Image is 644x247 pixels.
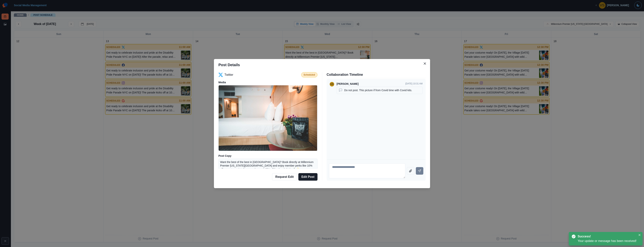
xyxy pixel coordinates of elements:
[407,167,414,175] button: Attach file
[220,160,316,178] p: Want the best of the best in [GEOGRAPHIC_DATA]? Book directly at Millennium Premier [US_STATE][GE...
[327,72,426,77] p: Collaboration Timeline
[218,80,317,84] p: Media
[218,154,317,158] p: Post Copy
[637,233,642,237] button: Close
[298,173,317,181] button: Edit Post
[405,82,423,86] p: [DATE] 10:31 AM
[224,73,233,77] p: Twitter
[272,173,297,181] button: Request Edit
[214,59,430,71] header: Post Details
[578,239,636,243] div: Your update or message has been received!
[578,234,635,239] div: Success!
[219,85,317,151] img: e0zo2abc8lbbi2n1ro3q
[344,88,421,92] p: Do not post. This picture if from Covid time with Covid kits.
[337,82,359,86] p: [PERSON_NAME]
[422,61,428,67] button: Close
[330,81,333,87] div: Vikram Sardana
[304,73,315,77] p: Scheduled
[416,167,423,175] button: Send message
